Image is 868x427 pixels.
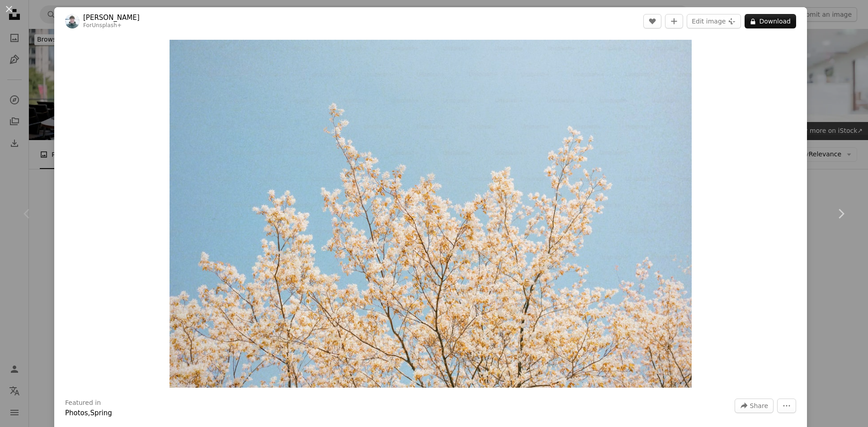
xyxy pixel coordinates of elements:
a: [PERSON_NAME] [83,13,140,22]
img: Go to Hans Isaacson's profile [65,14,80,28]
button: Edit image [687,14,741,28]
div: For [83,22,140,29]
a: Photos [65,409,88,417]
button: Like [643,14,661,28]
button: Download [745,14,796,28]
span: , [88,409,90,417]
a: Next [814,170,868,257]
a: Unsplash+ [92,22,122,28]
button: Zoom in on this image [170,40,692,388]
h3: Featured in [65,399,101,408]
img: a tree with white flowers against a blue sky [170,40,692,388]
a: Spring [90,409,112,417]
button: Add to Collection [665,14,683,28]
button: Share this image [735,399,774,413]
span: Share [750,399,768,413]
button: More Actions [777,399,796,413]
